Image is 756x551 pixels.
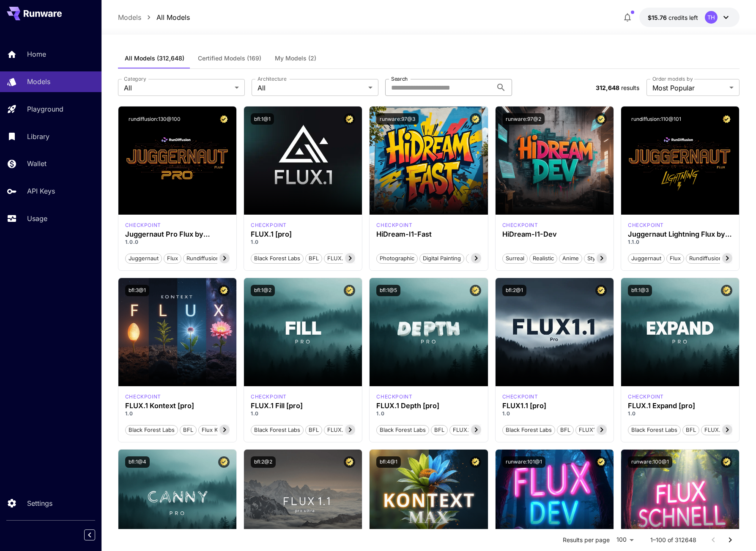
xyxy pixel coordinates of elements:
button: bfl:1@1 [251,113,274,125]
button: Certified Model – Vetted for best performance and includes a commercial license. [721,456,732,468]
h3: HiDream-I1-Dev [502,230,607,238]
div: Juggernaut Pro Flux by RunDiffusion [125,230,230,238]
button: flux [666,253,684,264]
button: rundiffusion [183,253,223,264]
button: bfl:1@3 [628,285,652,296]
button: Black Forest Labs [502,424,555,435]
button: rundiffusion:110@101 [628,113,685,125]
button: Photographic [376,253,418,264]
button: Certified Model – Vetted for best performance and includes a commercial license. [595,456,607,468]
div: fluxpro [376,393,412,401]
span: juggernaut [628,254,664,263]
span: rundiffusion [184,254,222,263]
p: 1.0 [502,410,607,417]
p: checkpoint [628,393,664,401]
button: Certified Model – Vetted for best performance and includes a commercial license. [595,285,607,296]
div: FLUX.1 Expand [pro] [628,402,732,410]
p: Library [27,131,49,142]
div: FLUX1.1 [pro] [502,402,607,410]
button: Cinematic [466,253,499,264]
span: Black Forest Labs [126,426,178,434]
button: FLUX.1 Depth [pro] [449,424,506,435]
button: bfl:1@5 [376,285,400,296]
button: runware:100@1 [628,456,672,468]
button: BFL [305,253,322,264]
span: juggernaut [126,254,162,263]
p: 1.0 [376,410,481,417]
span: FLUX.1 [pro] [324,254,363,263]
p: checkpoint [502,393,538,401]
span: All Models (312,648) [125,55,184,62]
span: FLUX1.1 [pro] [576,426,616,434]
button: Black Forest Labs [251,424,304,435]
span: BFL [431,426,447,434]
span: Flux Kontext [199,426,237,434]
button: Certified Model – Vetted for best performance and includes a commercial license. [344,456,355,468]
p: checkpoint [251,221,287,229]
p: Models [27,76,50,87]
p: checkpoint [628,221,664,229]
button: Certified Model – Vetted for best performance and includes a commercial license. [344,113,355,125]
span: Stylized [584,254,611,263]
h3: FLUX.1 Kontext [pro] [125,402,230,410]
p: 1.0.0 [125,238,230,246]
span: FLUX.1 Fill [pro] [324,426,372,434]
p: 1–100 of 312648 [650,536,696,544]
button: bfl:1@4 [125,456,150,468]
span: credits left [668,14,698,21]
button: bfl:2@2 [251,456,276,468]
button: Certified Model – Vetted for best performance and includes a commercial license. [470,285,481,296]
span: rundiffusion [686,254,725,263]
span: BFL [306,254,322,263]
button: bfl:1@2 [251,285,275,296]
button: $15.7554TH [639,8,740,27]
span: FLUX.1 Depth [pro] [450,426,506,434]
button: BFL [180,424,197,435]
p: 1.0 [251,410,355,417]
a: All Models [156,12,190,22]
span: Black Forest Labs [251,426,303,434]
span: Surreal [503,254,527,263]
p: Settings [27,498,52,508]
span: 312,648 [596,84,619,91]
button: juggernaut [125,253,162,264]
button: runware:97@2 [502,113,545,125]
button: runware:101@1 [502,456,545,468]
span: All [257,83,365,93]
h3: HiDream-I1-Fast [376,230,481,238]
label: Order models by [652,75,693,82]
label: Architecture [257,75,286,82]
h3: FLUX.1 Fill [pro] [251,402,355,410]
p: checkpoint [251,393,287,401]
span: Black Forest Labs [628,426,680,434]
p: 1.0 [251,238,355,246]
span: Photographic [377,254,417,263]
span: Realistic [530,254,557,263]
button: flux [164,253,181,264]
button: Collapse sidebar [84,529,95,540]
button: Black Forest Labs [628,424,681,435]
p: checkpoint [376,221,412,229]
button: Black Forest Labs [376,424,429,435]
button: Certified Model – Vetted for best performance and includes a commercial license. [470,113,481,125]
button: Realistic [529,253,557,264]
h3: FLUX.1 [pro] [251,230,355,238]
button: Black Forest Labs [251,253,304,264]
span: flux [667,254,684,263]
p: Results per page [563,536,610,544]
button: Surreal [502,253,528,264]
span: $15.76 [648,14,668,21]
span: results [621,84,639,91]
span: BFL [306,426,322,434]
span: Most Popular [652,83,726,93]
div: 100 [613,534,637,546]
button: Certified Model – Vetted for best performance and includes a commercial license. [218,113,230,125]
p: checkpoint [125,393,161,401]
h3: Juggernaut Lightning Flux by RunDiffusion [628,230,732,238]
button: Certified Model – Vetted for best performance and includes a commercial license. [344,285,355,296]
h3: FLUX.1 Depth [pro] [376,402,481,410]
button: BFL [557,424,574,435]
